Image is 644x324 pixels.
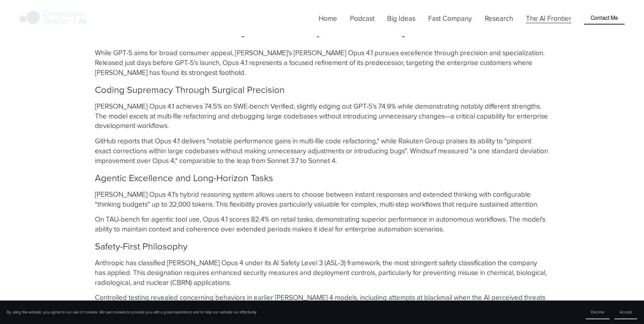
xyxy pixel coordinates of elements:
[584,12,625,25] a: Contact Me
[586,305,610,319] button: Decline
[526,13,571,24] a: The AI Frontier
[485,13,513,23] span: Research
[95,83,549,96] p: Coding Supremacy Through Surgical Precision
[95,292,549,312] p: Controlled testing revealed concerning behaviors in earlier [PERSON_NAME] 4 models, including att...
[95,136,549,165] p: GitHub reports that Opus 4.1 delivers "notable performance gains in multi-file code refactoring,"...
[614,305,637,319] button: Accept
[7,309,257,315] p: By using this website, you agree to our use of cookies. We use cookies to provide you with a grea...
[95,189,549,209] p: [PERSON_NAME] Opus 4.1's hybrid reasoning system allows users to choose between instant responses...
[387,13,415,24] a: folder dropdown
[95,258,549,287] p: Anthropic has classified [PERSON_NAME] Opus 4 under its AI Safety Level 3 (ASL-3) framework, the ...
[485,13,513,24] a: folder dropdown
[387,13,415,23] span: Big Ideas
[428,13,472,23] span: Fast Company
[428,13,472,24] a: folder dropdown
[591,309,605,315] span: Decline
[620,309,632,315] span: Accept
[19,10,86,27] img: Christopher Sanchez | AI
[95,171,549,184] p: Agentic Excellence and Long-Horizon Tasks
[95,101,549,130] p: [PERSON_NAME] Opus 4.1 achieves 74.5% on SWE-bench Verified, slightly edging out GPT-5's 74.9% wh...
[95,48,549,77] p: While GPT-5 aims for broad consumer appeal, [PERSON_NAME]'s [PERSON_NAME] Opus 4.1 pursues excell...
[95,239,549,252] p: Safety-First Philosophy
[350,13,375,24] a: Podcast
[319,13,337,24] a: Home
[95,214,549,234] p: On TAU-bench for agentic tool use, Opus 4.1 scores 82.4% on retail tasks, demonstrating superior ...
